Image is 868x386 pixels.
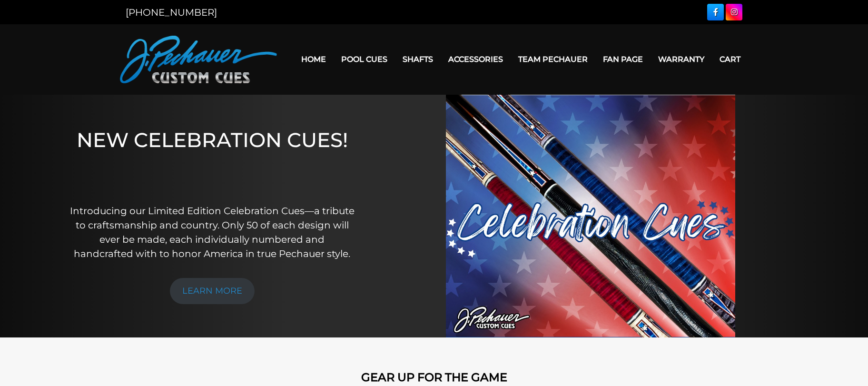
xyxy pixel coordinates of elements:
a: Home [294,47,334,71]
a: Team Pechauer [511,47,595,71]
strong: GEAR UP FOR THE GAME [361,370,507,384]
a: Shafts [395,47,441,71]
a: [PHONE_NUMBER] [126,7,217,18]
a: Accessories [441,47,511,71]
a: Pool Cues [334,47,395,71]
h1: NEW CELEBRATION CUES! [70,128,355,190]
a: Cart [712,47,748,71]
a: Fan Page [595,47,651,71]
a: Warranty [651,47,712,71]
img: Pechauer Custom Cues [120,36,277,83]
p: Introducing our Limited Edition Celebration Cues—a tribute to craftsmanship and country. Only 50 ... [70,204,355,261]
a: LEARN MORE [170,278,255,304]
